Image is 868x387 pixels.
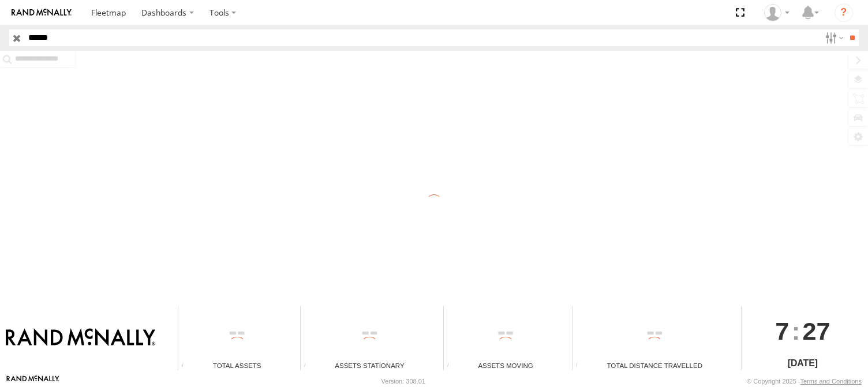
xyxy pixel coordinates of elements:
div: : [742,306,864,356]
label: Search Filter Options [821,29,845,46]
a: Terms and Conditions [800,378,862,385]
div: Assets Moving [444,360,568,370]
div: [DATE] [742,356,864,370]
div: Total Assets [178,360,295,370]
span: 27 [802,306,830,356]
div: Total number of assets current in transit. [444,362,461,370]
div: Jose Goitia [760,4,794,21]
a: Visit our Website [6,375,59,387]
div: Total number of assets current stationary. [301,362,318,370]
div: Total Distance Travelled [573,360,737,370]
div: Version: 308.01 [381,378,425,385]
i: ? [835,3,853,22]
img: Rand McNally [6,328,155,348]
div: Assets Stationary [301,360,439,370]
div: Total number of Enabled Assets [178,362,196,370]
div: Total distance travelled by all assets within specified date range and applied filters [573,362,590,370]
div: © Copyright 2025 - [747,378,862,385]
img: rand-logo.svg [12,9,72,17]
span: 7 [775,306,789,356]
